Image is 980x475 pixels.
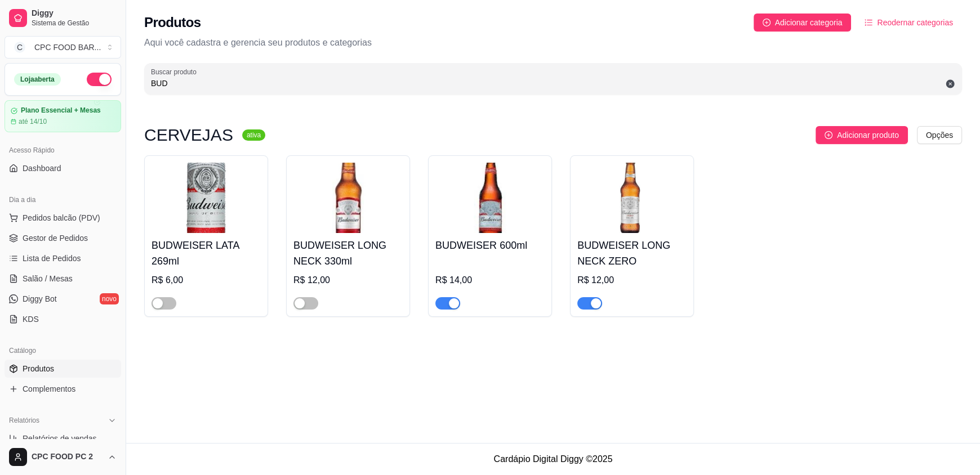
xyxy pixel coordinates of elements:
span: Diggy [32,8,117,19]
span: Produtos [23,363,54,374]
img: product-image [152,163,261,233]
a: Plano Essencial + Mesasaté 14/10 [5,100,121,132]
img: product-image [293,163,403,233]
span: ordered-list [865,19,872,26]
button: Adicionar produto [816,126,908,144]
a: KDS [5,310,121,328]
a: Dashboard [5,159,121,177]
span: Sistema de Gestão [32,19,117,28]
span: Diggy Bot [23,293,57,304]
span: CPC FOOD PC 2 [32,452,103,462]
a: Relatórios de vendas [5,429,121,447]
img: product-image [435,163,545,233]
h4: BUDWEISER LATA 269ml [152,237,261,269]
button: Adicionar categoria [754,14,852,32]
article: Plano Essencial + Mesas [21,106,101,115]
span: Adicionar categoria [775,16,843,29]
div: Dia a dia [5,191,121,209]
p: Aqui você cadastra e gerencia seu produtos e categorias [144,36,962,50]
span: Lista de Pedidos [23,253,81,264]
a: Diggy Botnovo [5,290,121,308]
h3: CERVEJAS [144,128,233,142]
button: Reodernar categorias [856,14,962,32]
h4: BUDWEISER 600ml [435,237,545,253]
button: Alterar Status [87,73,112,86]
span: KDS [23,313,39,325]
h4: BUDWEISER LONG NECK 330ml [293,237,403,269]
a: Produtos [5,360,121,378]
img: product-image [577,163,687,233]
div: R$ 12,00 [293,274,403,287]
span: Reodernar categorias [877,16,953,29]
article: até 14/10 [19,117,47,126]
button: Select a team [5,36,121,59]
a: Gestor de Pedidos [5,229,121,247]
div: R$ 14,00 [435,274,545,287]
span: Dashboard [23,163,61,174]
button: Opções [917,126,962,144]
div: CPC FOOD BAR ... [34,42,101,53]
input: Buscar produto [151,78,955,89]
sup: ativa [242,129,265,141]
span: Opções [926,129,953,141]
footer: Cardápio Digital Diggy © 2025 [126,443,980,475]
div: Catálogo [5,342,121,360]
h4: BUDWEISER LONG NECK ZERO [577,237,687,269]
div: Acesso Rápido [5,141,121,159]
span: Relatórios [9,416,39,425]
span: Relatórios de vendas [23,433,97,444]
span: C [14,42,25,53]
span: plus-circle [825,131,832,139]
button: CPC FOOD PC 2 [5,443,121,470]
div: R$ 6,00 [152,274,261,287]
span: Adicionar produto [837,129,899,141]
h2: Produtos [144,14,201,32]
span: Gestor de Pedidos [23,232,88,244]
a: Lista de Pedidos [5,249,121,267]
a: Complementos [5,380,121,398]
a: Salão / Mesas [5,270,121,288]
button: Pedidos balcão (PDV) [5,209,121,227]
span: Complementos [23,383,75,395]
label: Buscar produto [151,67,201,77]
span: Pedidos balcão (PDV) [23,212,100,223]
span: plus-circle [763,19,770,26]
span: Salão / Mesas [23,273,73,284]
div: Loja aberta [14,73,61,86]
a: DiggySistema de Gestão [5,5,121,32]
div: R$ 12,00 [577,274,687,287]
